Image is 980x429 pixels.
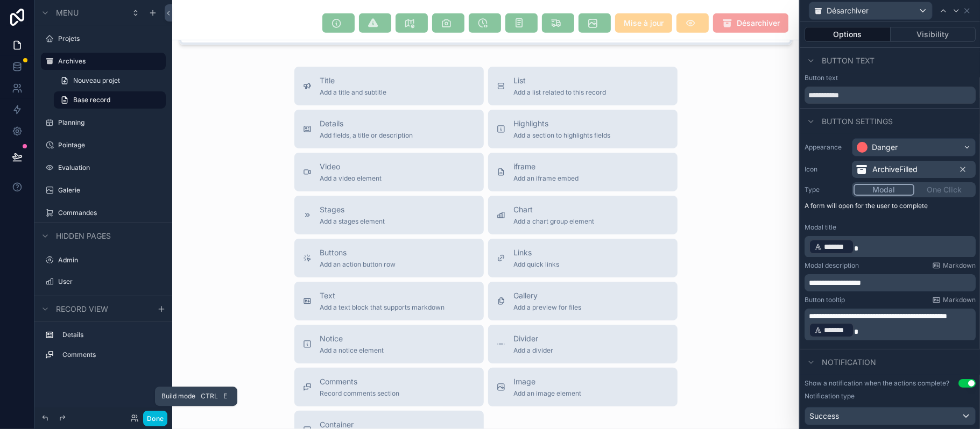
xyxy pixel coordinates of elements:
span: Add quick links [514,260,560,269]
span: Markdown [943,296,976,304]
span: Add a divider [514,346,554,355]
span: iframe [514,161,579,172]
button: StagesAdd a stages element [294,196,484,234]
button: Modal [854,184,914,196]
button: Désarchiver [809,2,933,20]
span: Ctrl [200,391,219,402]
label: Modal title [805,223,836,232]
button: TextAdd a text block that supports markdown [294,282,484,320]
span: Base record [73,96,110,104]
button: ListAdd a list related to this record [488,67,678,105]
label: User [58,277,159,286]
span: ArchiveFilled [872,164,918,175]
span: Details [320,118,413,129]
label: Evaluation [58,163,159,172]
span: Add a stages element [320,217,385,226]
label: Galerie [58,186,159,195]
button: Done [143,411,167,426]
label: Details [62,331,157,339]
button: Options [805,27,891,42]
button: ImageAdd an image element [488,368,678,406]
span: List [514,75,607,86]
div: scrollable content [34,321,172,374]
span: Add a chart group element [514,217,595,226]
button: NoticeAdd a notice element [294,325,484,363]
span: Success [809,411,839,421]
span: Désarchiver [827,5,869,16]
button: CommentsRecord comments section [294,368,484,406]
span: Add a section to highlights fields [514,131,611,140]
p: A form will open for the user to complete [805,202,976,215]
span: Markdown [943,261,976,270]
button: ButtonsAdd an action button row [294,239,484,277]
label: Modal description [805,261,859,270]
span: Add a list related to this record [514,88,607,97]
span: Record view [56,304,108,314]
a: Archives [58,57,159,66]
span: Notification [822,357,876,368]
div: scrollable content [805,309,976,340]
span: Add a video element [320,174,382,183]
label: Type [805,185,848,194]
span: Image [514,376,582,387]
div: Show a notification when the actions complete? [805,379,949,388]
span: Hidden pages [56,231,111,241]
button: DividerAdd a divider [488,325,678,363]
span: Nouveau projet [73,76,120,85]
a: Nouveau projet [54,72,166,89]
span: Add an iframe embed [514,174,579,183]
span: Add an action button row [320,260,396,269]
span: Stages [320,204,385,215]
span: Video [320,161,382,172]
label: Admin [58,256,159,264]
span: Links [514,247,560,258]
button: VideoAdd a video element [294,153,484,191]
span: E [221,392,230,401]
a: Markdown [932,261,976,270]
button: TitleAdd a title and subtitle [294,67,484,105]
label: Notification type [805,392,855,401]
span: Gallery [514,290,582,301]
span: Button text [822,55,875,66]
span: Comments [320,376,400,387]
span: Chart [514,204,595,215]
label: Pointage [58,141,159,149]
button: iframeAdd an iframe embed [488,153,678,191]
span: Menu [56,8,79,18]
label: Button tooltip [805,296,845,304]
a: Base record [54,91,166,109]
label: Commandes [58,209,159,217]
button: DetailsAdd fields, a title or description [294,110,484,148]
a: Projets [58,34,159,43]
span: Title [320,75,387,86]
button: ChartAdd a chart group element [488,196,678,234]
span: Add a notice element [320,346,384,355]
div: Danger [872,142,898,153]
span: Record comments section [320,389,400,398]
div: scrollable content [805,274,976,291]
span: Text [320,290,445,301]
label: Button text [805,74,838,82]
label: Appearance [805,143,848,152]
span: Add an image element [514,389,582,398]
label: Comments [62,351,157,359]
button: Danger [852,138,976,156]
button: Visibility [891,27,976,42]
span: Notice [320,333,384,344]
span: Add a preview for files [514,303,582,312]
span: Build mode [161,392,195,401]
a: Markdown [932,296,976,304]
button: LinksAdd quick links [488,239,678,277]
span: Buttons [320,247,396,258]
label: Planning [58,118,159,127]
div: scrollable content [805,236,976,257]
span: Button settings [822,116,893,127]
span: Add fields, a title or description [320,131,413,140]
